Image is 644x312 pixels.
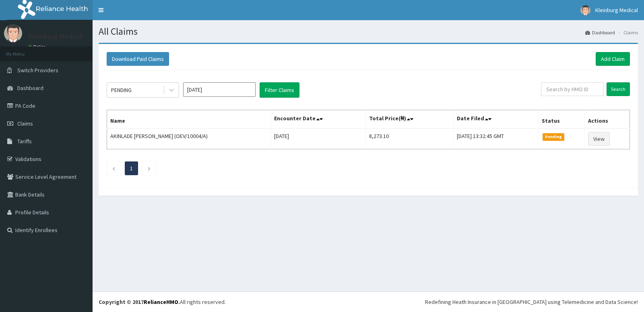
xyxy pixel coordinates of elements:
th: Total Price(₦) [365,110,453,129]
div: PENDING [111,86,132,94]
td: AKINLADE [PERSON_NAME] (OEV/10004/A) [107,128,271,149]
td: [DATE] [271,128,366,149]
h1: All Claims [99,26,638,37]
th: Date Filed [454,110,539,129]
input: Select Month and Year [183,82,256,97]
button: Filter Claims [260,82,299,98]
button: Download Paid Claims [107,52,169,66]
a: Add Claim [596,52,630,66]
a: Dashboard [585,29,615,36]
span: Claims [17,120,33,127]
li: Claims [616,29,638,36]
th: Status [538,110,585,129]
a: Next page [147,165,151,172]
p: Kleinburg Medical [28,33,83,40]
span: Kleinburg Medical [595,6,638,14]
input: Search [607,82,630,96]
th: Name [107,110,271,129]
a: Previous page [112,165,116,172]
a: RelianceHMO [144,298,178,306]
th: Actions [585,110,630,129]
footer: All rights reserved. [93,291,644,312]
td: [DATE] 13:32:45 GMT [454,128,539,149]
span: Switch Providers [17,67,58,74]
a: Page 1 is your current page [130,165,133,172]
th: Encounter Date [271,110,366,129]
input: Search by HMO ID [541,82,604,96]
span: Dashboard [17,84,43,92]
a: View [588,132,610,146]
span: Pending [543,133,565,140]
strong: Copyright © 2017 . [99,298,180,306]
img: User Image [580,5,590,15]
span: Tariffs [17,138,32,145]
a: Online [28,44,47,50]
td: 8,273.10 [365,128,453,149]
img: User Image [4,24,22,42]
div: Redefining Heath Insurance in [GEOGRAPHIC_DATA] using Telemedicine and Data Science! [425,298,638,306]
